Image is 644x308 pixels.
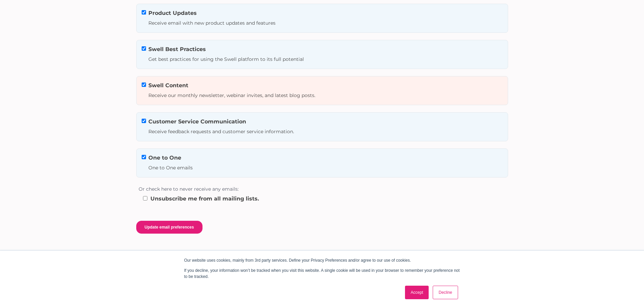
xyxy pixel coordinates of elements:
span: Swell Best Practices [148,45,206,53]
span: Product Updates [148,9,197,17]
p: One to One emails [148,164,496,172]
a: Decline [433,286,458,299]
span: Unsubscribe me from all mailing lists. [150,195,259,202]
span: Swell Content [148,81,188,90]
p: If you decline, your information won’t be tracked when you visit this website. A single cookie wi... [184,267,460,280]
input: Update email preferences [136,221,202,234]
input: Unsubscribe me from all mailing lists. [143,196,147,200]
span: Customer Service Communication [148,118,246,126]
p: Receive our monthly newsletter, webinar invites, and latest blog posts. [148,91,496,100]
p: Our website uses cookies, mainly from 3rd party services. Define your Privacy Preferences and/or ... [184,257,460,263]
p: Or check here to never receive any emails: [139,185,508,193]
p: Receive feedback requests and customer service information. [148,127,496,136]
span: One to One [148,154,181,162]
a: Accept [405,286,429,299]
p: Get best practices for using the Swell platform to its full potential [148,55,496,64]
p: Receive email with new product updates and features [148,19,496,27]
